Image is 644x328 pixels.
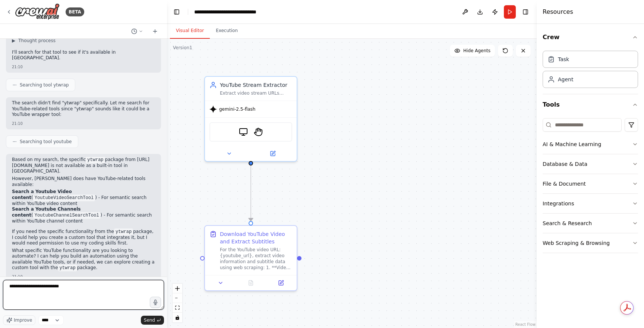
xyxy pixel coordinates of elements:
[558,56,569,63] div: Task
[543,141,601,148] div: AI & Machine Learning
[12,38,15,44] span: ▶
[12,248,155,271] p: What specific YouTube functionality are you looking to automate? I can help you build an automati...
[12,50,155,61] p: I'll search for that tool to see if it's available in [GEOGRAPHIC_DATA].
[194,8,278,16] nav: breadcrumb
[141,316,164,325] button: Send
[210,23,244,39] button: Execution
[543,214,638,233] button: Search & Research
[543,154,638,174] button: Database & Data
[66,7,84,16] div: BETA
[12,206,80,218] strong: Search a Youtube Channels content
[171,7,182,17] button: Hide left sidebar
[543,239,610,247] div: Web Scraping & Browsing
[86,157,105,163] code: ytwrap
[150,297,161,308] button: Click to speak your automation idea
[520,7,531,17] button: Hide right sidebar
[235,278,267,287] button: No output available
[543,48,638,94] div: Crew
[3,315,35,325] button: Improve
[220,90,292,96] div: Extract video stream URLs directly from YouTube's internal data (like [DOMAIN_NAME] does) and dow...
[204,76,297,162] div: YouTube Stream ExtractorExtract video stream URLs directly from YouTube's internal data (like [DO...
[220,81,292,89] div: YouTube Stream Extractor
[12,157,155,174] p: Based on my search, the specific package from [URL][DOMAIN_NAME] is not available as a built-in t...
[543,180,586,187] div: File & Document
[252,149,294,158] button: Open in side panel
[149,27,161,36] button: Start a new chat
[543,27,638,48] button: Crew
[18,38,56,44] span: Thought process
[543,194,638,213] button: Integrations
[543,7,573,16] h4: Resources
[543,115,638,259] div: Tools
[114,228,133,235] code: ytwrap
[543,200,574,207] div: Integrations
[12,64,155,70] div: 21:10
[12,206,155,224] li: ( ) - For semantic search within YouTube channel content
[144,317,155,323] span: Send
[15,3,60,20] img: Logo
[515,322,536,327] a: React Flow attribution
[33,195,95,201] code: YoutubeVideoSearchTool
[12,176,155,187] p: However, [PERSON_NAME] does have YouTube-related tools available:
[12,229,155,246] p: If you need the specific functionality from the package, I could help you create a custom tool th...
[58,265,77,271] code: ytwrap
[543,160,587,168] div: Database & Data
[170,23,210,39] button: Visual Editor
[463,48,490,54] span: Hide Agents
[33,212,101,219] code: YoutubeChannelSearchTool
[254,127,263,136] img: StagehandTool
[12,189,72,200] strong: Search a Youtube Video content
[543,220,592,227] div: Search & Research
[220,247,292,271] div: For the YouTube video URL: {youtube_url}, extract video information and subtitle data using web s...
[20,82,69,88] span: Searching tool ytwrap
[20,139,72,145] span: Searching tool youtube
[173,284,182,322] div: React Flow controls
[204,225,297,291] div: Download YouTube Video and Extract SubtitlesFor the YouTube video URL: {youtube_url}, extract vid...
[239,127,248,136] img: BrowserbaseLoadTool
[173,284,182,293] button: zoom in
[219,106,255,112] span: gemini-2.5-flash
[12,189,155,206] li: ( ) - For semantic search within YouTube video content
[173,293,182,303] button: zoom out
[247,165,255,221] g: Edge from 4526c862-54ca-4526-83b1-82cd209b523b to 90f356d9-e3b7-475a-bfe7-94e4d5c9148f
[268,278,294,287] button: Open in side panel
[543,94,638,115] button: Tools
[12,121,155,126] div: 21:10
[14,317,32,323] span: Improve
[173,45,192,51] div: Version 1
[543,174,638,193] button: File & Document
[12,274,155,280] div: 21:10
[450,45,495,57] button: Hide Agents
[558,76,573,83] div: Agent
[173,313,182,322] button: toggle interactivity
[543,135,638,154] button: AI & Machine Learning
[220,230,292,245] div: Download YouTube Video and Extract Subtitles
[173,303,182,313] button: fit view
[128,27,146,36] button: Switch to previous chat
[12,100,155,118] p: The search didn't find "ytwrap" specifically. Let me search for YouTube-related tools since "ytwr...
[12,38,56,44] button: ▶Thought process
[543,233,638,253] button: Web Scraping & Browsing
